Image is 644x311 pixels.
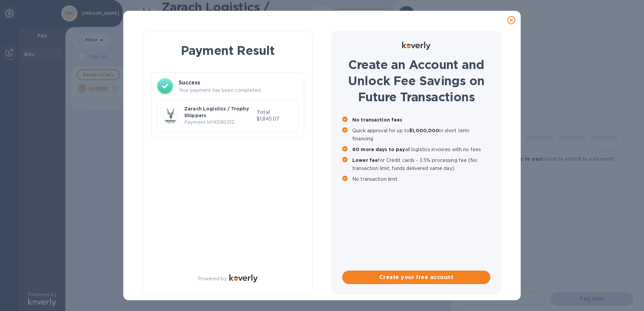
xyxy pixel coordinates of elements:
[154,42,301,59] h1: Payment Result
[257,109,270,115] b: Total
[179,79,298,87] h3: Success
[402,42,430,50] img: Logo
[179,87,298,94] p: Your payment has been completed.
[352,145,490,153] p: all logistics invoices with no fees
[184,105,254,119] p: Zarach Logistics / Trophy Shippers
[352,175,490,183] p: No transaction limit
[348,273,485,281] span: Create your free account
[229,274,258,282] img: Logo
[352,147,405,152] b: 60 more days to pay
[352,117,402,123] b: No transaction fees
[409,128,439,133] b: $1,000,000
[184,119,254,126] p: Payment № 14580212
[198,275,226,282] p: Powered by
[342,271,490,284] button: Create your free account
[257,115,293,123] p: $1,845.07
[342,57,490,105] h1: Create an Account and Unlock Fee Savings on Future Transactions
[352,127,490,143] p: Quick approval for up to in short term financing
[352,156,490,172] p: for Credit cards - 3.5% processing fee (No transaction limit, funds delivered same day)
[352,158,378,163] b: Lower fee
